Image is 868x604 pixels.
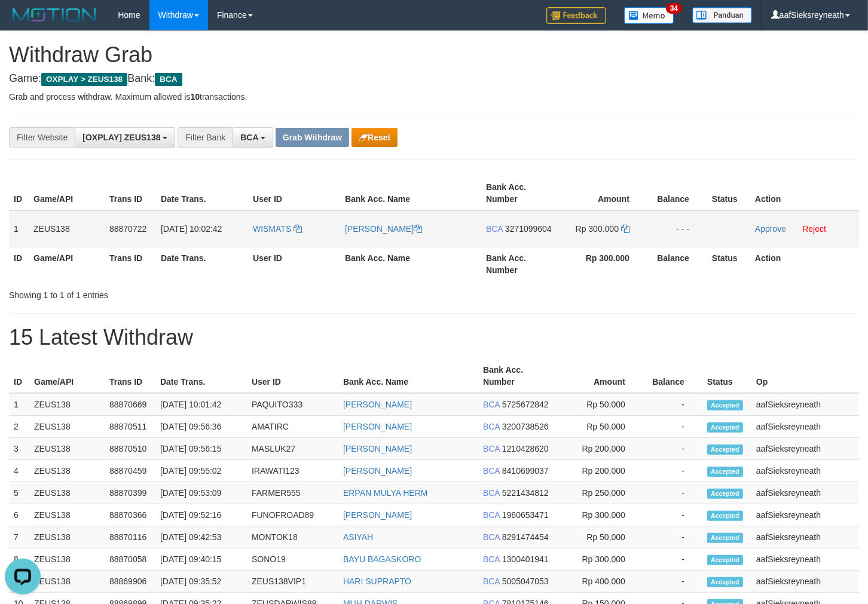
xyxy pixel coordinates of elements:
[29,247,105,281] th: Game/API
[554,526,643,548] td: Rp 50,000
[643,504,702,526] td: -
[345,224,422,234] a: [PERSON_NAME]
[105,571,155,593] td: 88869906
[707,176,750,210] th: Status
[483,532,500,542] span: BCA
[9,210,29,247] td: 1
[483,444,500,453] span: BCA
[643,526,702,548] td: -
[502,577,549,586] span: Copy 5005047053 to clipboard
[554,393,643,416] td: Rp 50,000
[5,5,41,41] button: Open LiveChat chat widget
[9,359,29,393] th: ID
[478,359,554,393] th: Bank Acc. Number
[707,511,743,521] span: Accepted
[546,7,606,24] img: Feedback.jpg
[9,326,859,349] h1: 15 Latest Withdraw
[155,526,247,548] td: [DATE] 09:42:53
[155,504,247,526] td: [DATE] 09:52:16
[751,548,859,571] td: aafSieksreyneath
[643,393,702,416] td: -
[343,577,411,586] a: HARI SUPRAPTO
[155,571,247,593] td: [DATE] 09:35:52
[155,73,182,86] span: BCA
[554,482,643,504] td: Rp 250,000
[75,127,175,148] button: [OXPLAY] ZEUS138
[9,73,859,85] h4: Game: Bank:
[647,247,707,281] th: Balance
[29,438,105,460] td: ZEUS138
[161,224,222,234] span: [DATE] 10:02:42
[9,127,75,148] div: Filter Website
[9,91,859,103] p: Grab and process withdraw. Maximum allowed is transactions.
[9,438,29,460] td: 3
[105,247,156,281] th: Trans ID
[29,176,105,210] th: Game/API
[751,460,859,482] td: aafSieksreyneath
[340,176,481,210] th: Bank Acc. Name
[156,247,248,281] th: Date Trans.
[751,571,859,593] td: aafSieksreyneath
[29,526,105,548] td: ZEUS138
[247,393,338,416] td: PAQUITO333
[621,224,629,234] a: Copy 300000 to clipboard
[155,359,247,393] th: Date Trans.
[105,460,155,482] td: 88870459
[9,393,29,416] td: 1
[9,247,29,281] th: ID
[247,482,338,504] td: FARMER555
[29,210,105,247] td: ZEUS138
[643,571,702,593] td: -
[9,284,353,301] div: Showing 1 to 1 of 1 entries
[554,438,643,460] td: Rp 200,000
[624,7,674,24] img: Button%20Memo.svg
[29,393,105,416] td: ZEUS138
[155,482,247,504] td: [DATE] 09:53:09
[276,128,349,147] button: Grab Withdraw
[554,571,643,593] td: Rp 400,000
[692,7,752,23] img: panduan.png
[554,359,643,393] th: Amount
[707,400,743,410] span: Accepted
[41,73,127,86] span: OXPLAY > ZEUS138
[9,526,29,548] td: 7
[751,438,859,460] td: aafSieksreyneath
[9,482,29,504] td: 5
[9,6,100,24] img: MOTION_logo.png
[502,400,549,409] span: Copy 5725672842 to clipboard
[352,128,398,147] button: Reset
[253,224,291,234] span: WISMATS
[502,444,549,453] span: Copy 1210428620 to clipboard
[707,489,743,499] span: Accepted
[247,416,338,438] td: AMATIRC
[29,571,105,593] td: ZEUS138
[576,224,619,234] span: Rp 300.000
[343,466,412,476] a: [PERSON_NAME]
[802,224,826,234] a: Reject
[554,504,643,526] td: Rp 300,000
[178,127,233,148] div: Filter Bank
[481,176,557,210] th: Bank Acc. Number
[29,548,105,571] td: ZEUS138
[233,127,273,148] button: BCA
[707,555,743,565] span: Accepted
[248,247,340,281] th: User ID
[643,416,702,438] td: -
[155,393,247,416] td: [DATE] 10:01:42
[29,359,105,393] th: Game/API
[643,460,702,482] td: -
[105,438,155,460] td: 88870510
[343,444,412,453] a: [PERSON_NAME]
[105,482,155,504] td: 88870399
[707,247,750,281] th: Status
[647,210,707,247] td: - - -
[338,359,478,393] th: Bank Acc. Name
[29,460,105,482] td: ZEUS138
[554,548,643,571] td: Rp 300,000
[702,359,751,393] th: Status
[247,504,338,526] td: FUNOFROAD89
[666,3,682,14] span: 34
[483,488,500,498] span: BCA
[554,460,643,482] td: Rp 200,000
[554,416,643,438] td: Rp 50,000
